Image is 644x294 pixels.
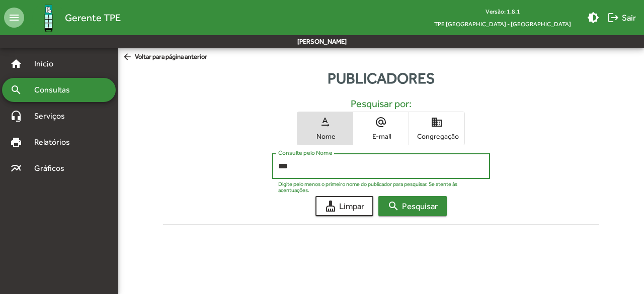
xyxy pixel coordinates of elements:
[28,136,83,148] span: Relatórios
[171,97,591,110] h5: Pesquisar por:
[10,110,22,122] mat-icon: headset_mic
[300,132,350,141] span: Nome
[412,132,462,141] span: Congregação
[603,9,640,27] button: Sair
[28,84,83,96] span: Consultas
[28,162,78,174] span: Gráficos
[10,58,22,70] mat-icon: home
[122,52,207,63] span: Voltar para página anterior
[387,197,438,215] span: Pesquisar
[65,10,121,26] span: Gerente TPE
[118,67,644,89] div: Publicadores
[10,162,22,174] mat-icon: multiline_chart
[28,58,68,70] span: Início
[378,196,447,216] button: Pesquisar
[587,12,599,24] mat-icon: brightness_medium
[10,136,22,148] mat-icon: print
[325,200,337,212] mat-icon: cleaning_services
[319,116,331,128] mat-icon: text_rotation_none
[426,5,579,18] div: Versão: 1.8.1
[409,112,464,145] button: Congregação
[28,110,78,122] span: Serviços
[4,8,24,28] mat-icon: menu
[387,200,399,212] mat-icon: search
[431,116,443,128] mat-icon: domain
[10,84,22,96] mat-icon: search
[356,132,406,141] span: E-mail
[375,116,387,128] mat-icon: alternate_email
[122,52,135,63] mat-icon: arrow_back
[297,112,353,145] button: Nome
[607,9,636,27] span: Sair
[353,112,409,145] button: E-mail
[24,2,121,34] a: Gerente TPE
[315,196,373,216] button: Limpar
[607,12,619,24] mat-icon: logout
[32,2,65,34] img: Logo
[426,18,579,30] span: TPE [GEOGRAPHIC_DATA] - [GEOGRAPHIC_DATA]
[325,197,364,215] span: Limpar
[278,181,478,193] mat-hint: Digite pelo menos o primeiro nome do publicador para pesquisar. Se atente às acentuações.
